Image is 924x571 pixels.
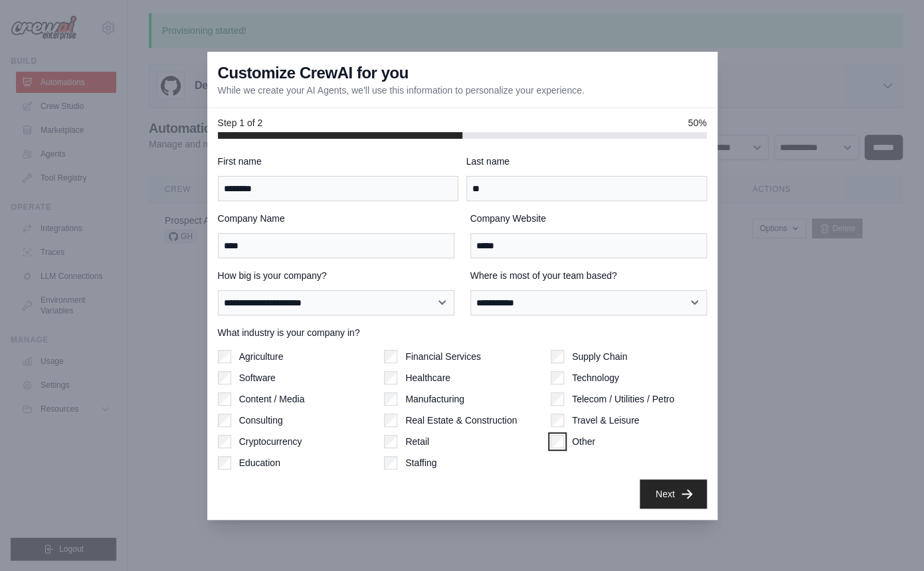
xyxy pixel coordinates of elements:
label: Manufacturing [405,392,464,406]
label: First name [218,155,458,168]
label: Consulting [239,414,283,427]
label: Company Website [470,212,707,225]
label: Last name [466,155,707,168]
label: Retail [405,435,429,448]
label: Financial Services [405,350,481,363]
label: What industry is your company in? [218,326,707,339]
h3: Customize CrewAI for you [218,62,409,84]
label: Education [239,456,280,469]
label: Staffing [405,456,436,469]
label: Real Estate & Construction [405,414,517,427]
label: Cryptocurrency [239,435,302,448]
label: Travel & Leisure [572,414,639,427]
span: 50% [688,116,706,129]
label: Content / Media [239,392,305,406]
button: Next [640,479,707,509]
label: Healthcare [405,371,450,384]
label: Where is most of your team based? [470,269,707,282]
label: Agriculture [239,350,284,363]
span: Step 1 of 2 [218,116,263,129]
label: Company Name [218,212,454,225]
label: Supply Chain [572,350,627,363]
label: How big is your company? [218,269,454,282]
p: While we create your AI Agents, we'll use this information to personalize your experience. [218,84,585,97]
label: Technology [572,371,619,384]
label: Telecom / Utilities / Petro [572,392,674,406]
label: Other [572,435,595,448]
label: Software [239,371,276,384]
